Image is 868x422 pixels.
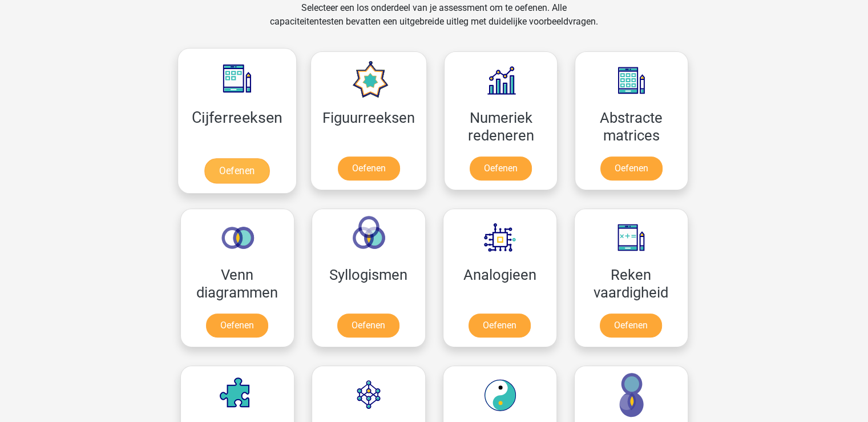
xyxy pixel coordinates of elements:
[469,314,531,337] a: Oefenen
[337,314,399,337] a: Oefenen
[600,156,663,180] a: Oefenen
[600,314,662,337] a: Oefenen
[259,1,609,42] div: Selecteer een los onderdeel van je assessment om te oefenen. Alle capaciteitentesten bevatten een...
[204,158,269,183] a: Oefenen
[206,314,268,337] a: Oefenen
[338,156,400,180] a: Oefenen
[470,156,532,180] a: Oefenen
